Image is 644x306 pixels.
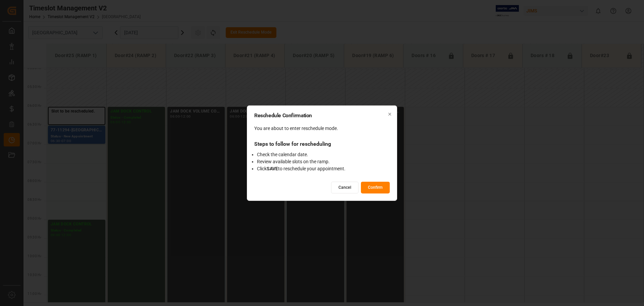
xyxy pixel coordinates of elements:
[254,113,390,118] h2: Reschedule Confirmation
[257,158,390,165] li: Review available slots on the ramp.
[257,165,390,172] li: Click to reschedule your appointment.
[361,182,390,193] button: Confirm
[267,166,278,171] strong: SAVE
[254,140,390,148] div: Steps to follow for rescheduling
[254,125,390,132] div: You are about to enter reschedule mode.
[257,151,390,158] li: Check the calendar date.
[331,182,359,193] button: Cancel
